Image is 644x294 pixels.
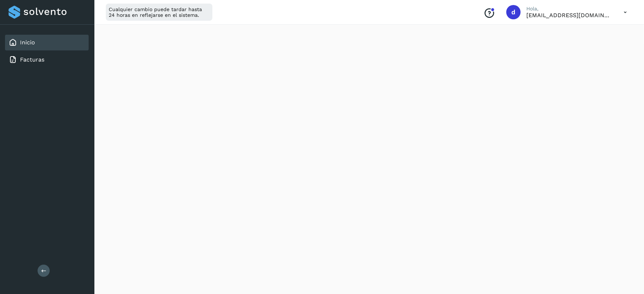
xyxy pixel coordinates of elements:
div: Cualquier cambio puede tardar hasta 24 horas en reflejarse en el sistema. [106,4,212,21]
a: Facturas [20,56,44,63]
p: Hola, [526,6,612,12]
p: dafne.farrera@8w.com.mx [526,12,612,19]
div: Facturas [5,52,89,68]
a: Inicio [20,39,35,46]
div: Inicio [5,35,89,50]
